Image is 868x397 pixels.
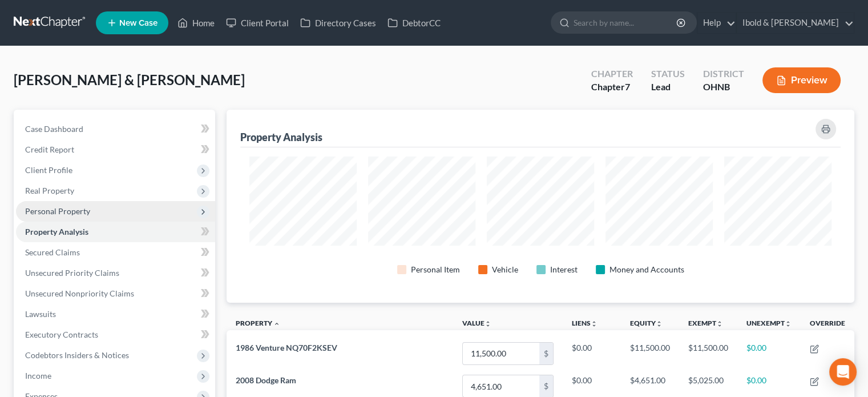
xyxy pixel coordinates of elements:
[550,264,578,275] div: Interest
[220,13,294,33] a: Client Portal
[16,324,215,345] a: Executory Contracts
[25,288,134,298] span: Unsecured Nonpriority Claims
[762,67,841,93] button: Preview
[656,320,663,327] i: unfold_more
[651,67,685,81] div: Status
[16,222,215,242] a: Property Analysis
[737,337,801,370] td: $0.00
[25,330,98,339] span: Executory Contracts
[25,124,83,134] span: Case Dashboard
[679,337,737,370] td: $11,500.00
[16,242,215,263] a: Secured Claims
[25,186,74,195] span: Real Property
[411,264,460,275] div: Personal Item
[621,337,679,370] td: $11,500.00
[485,320,491,327] i: unfold_more
[14,71,245,88] span: [PERSON_NAME] & [PERSON_NAME]
[236,343,337,352] span: 1986 Venture NQ70F2KSEV
[703,81,744,94] div: OHNB
[172,13,220,33] a: Home
[625,81,630,92] span: 7
[119,19,158,27] span: New Case
[236,319,280,327] a: Property expand_less
[25,145,74,154] span: Credit Report
[703,67,744,81] div: District
[697,13,736,33] a: Help
[25,371,51,380] span: Income
[16,304,215,324] a: Lawsuits
[574,12,678,33] input: Search by name...
[294,13,382,33] a: Directory Cases
[462,319,491,327] a: Valueunfold_more
[688,319,723,327] a: Exemptunfold_more
[25,268,119,278] span: Unsecured Priority Claims
[572,319,597,327] a: Liensunfold_more
[25,165,72,175] span: Client Profile
[630,319,663,327] a: Equityunfold_more
[801,312,854,338] th: Override
[716,320,723,327] i: unfold_more
[236,375,296,385] span: 2008 Dodge Ram
[273,320,280,327] i: expand_less
[591,67,633,81] div: Chapter
[16,139,215,160] a: Credit Report
[539,343,553,364] div: $
[463,375,539,397] input: 0.00
[609,264,684,275] div: Money and Accounts
[737,13,854,33] a: Ibold & [PERSON_NAME]
[785,320,792,327] i: unfold_more
[25,206,90,216] span: Personal Property
[463,343,539,364] input: 0.00
[492,264,518,275] div: Vehicle
[25,227,88,236] span: Property Analysis
[25,350,129,360] span: Codebtors Insiders & Notices
[591,81,633,94] div: Chapter
[539,375,553,397] div: $
[25,309,56,319] span: Lawsuits
[829,358,857,386] div: Open Intercom Messenger
[382,13,446,33] a: DebtorCC
[16,263,215,283] a: Unsecured Priority Claims
[240,130,322,144] div: Property Analysis
[25,247,80,257] span: Secured Claims
[563,337,621,370] td: $0.00
[591,320,597,327] i: unfold_more
[746,319,792,327] a: Unexemptunfold_more
[16,119,215,139] a: Case Dashboard
[16,283,215,304] a: Unsecured Nonpriority Claims
[651,81,685,94] div: Lead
